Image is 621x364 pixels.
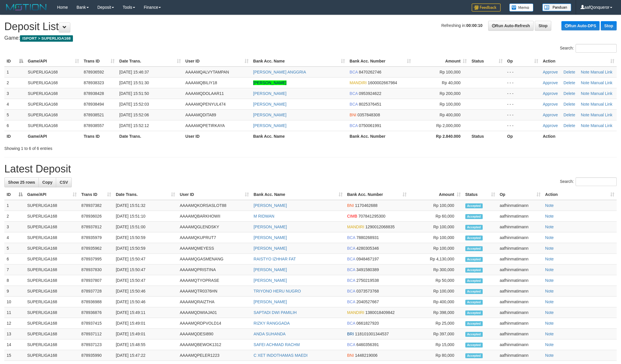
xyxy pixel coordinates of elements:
img: MOTION_logo.png [4,3,48,12]
a: RIZKY RANGGADA [253,321,290,326]
a: [PERSON_NAME] [253,123,286,128]
td: Rp 398,000 [409,307,463,318]
a: [PERSON_NAME] [253,267,287,272]
th: Bank Acc. Number [347,131,413,141]
a: Note [545,225,554,229]
th: Op: activate to sort column ascending [497,189,543,200]
th: Status: activate to sort column ascending [463,189,497,200]
td: - - - [505,88,541,99]
span: AAAAMQBILIY18 [185,80,217,85]
span: Accepted [465,246,483,251]
span: Show 25 rows [8,180,35,185]
span: Rp 100,000 [440,70,460,74]
span: Accepted [465,278,483,283]
td: aafhinmatimann [497,211,543,222]
span: AAAAMQALVYTAMPAN [185,70,229,74]
a: Approve [543,80,558,85]
td: AAAAMQTR0376HN [177,286,251,297]
th: Trans ID [81,131,117,141]
td: Rp 100,000 [409,200,463,211]
span: AAAAMQPETIRKAYA [185,123,225,128]
a: Note [545,235,554,240]
td: aafhinmatimann [497,307,543,318]
span: MANDIRI [347,310,364,315]
span: Accepted [465,257,483,262]
td: [DATE] 15:49:01 [113,329,177,339]
th: Rp 2.840.000 [413,131,469,141]
td: SUPERLIGA168 [25,307,79,318]
a: Note [545,310,554,315]
a: [PERSON_NAME] [253,91,286,96]
span: Rp 400,000 [440,113,460,117]
td: AAAAMQKUPRUT7 [177,232,251,243]
td: Rp 4,130,000 [409,254,463,264]
td: SUPERLIGA168 [25,286,79,297]
a: Run Auto-DPS [561,21,600,30]
td: - - - [505,99,541,109]
th: User ID [183,131,251,141]
a: Manual Link [591,102,613,106]
span: AAAAMQDOLAAR11 [185,91,224,96]
span: CSV [60,180,68,185]
td: 878936876 [79,307,113,318]
td: 878937382 [79,200,113,211]
th: Amount: activate to sort column ascending [409,189,463,200]
h1: Latest Deposit [4,163,617,175]
td: [DATE] 15:50:59 [113,243,177,254]
td: 3 [4,88,25,99]
span: BCA [350,70,358,74]
a: Note [545,321,554,326]
a: Note [545,214,554,218]
a: SAFEI ACHMAD RACHM [253,342,300,347]
a: Note [581,123,589,128]
a: Manual Link [591,70,613,74]
th: User ID: activate to sort column ascending [177,189,251,200]
a: Note [581,70,589,74]
span: [DATE] 15:46:37 [119,70,149,74]
span: BCA [350,91,358,96]
a: [PERSON_NAME] [253,113,286,117]
td: SUPERLIGA168 [25,109,81,120]
span: BCA [347,289,355,293]
td: aafhinmatimann [497,286,543,297]
span: Refreshing in: [441,23,482,28]
td: SUPERLIGA168 [25,200,79,211]
a: Note [545,289,554,293]
span: BCA [350,123,358,128]
td: SUPERLIGA168 [25,318,79,329]
span: ISPORT > SUPERLIGA168 [20,35,73,42]
span: Accepted [465,214,483,219]
td: SUPERLIGA168 [25,67,81,78]
td: 878937812 [79,222,113,232]
td: 878937995 [79,254,113,264]
span: Copy 8470262746 to clipboard [359,70,381,74]
span: Copy 0948467197 to clipboard [356,257,379,261]
span: Rp 100,000 [440,102,460,106]
span: BCA [347,299,355,304]
td: AAAAMQDESI890 [177,329,251,339]
td: SUPERLIGA168 [25,275,79,286]
td: aafhinmatimann [497,275,543,286]
td: [DATE] 15:50:59 [113,232,177,243]
td: aafhinmatimann [497,297,543,307]
td: AAAAMQRDPVOLD14 [177,318,251,329]
td: SUPERLIGA168 [25,254,79,264]
th: Date Trans. [117,131,183,141]
span: BRI [347,332,354,336]
img: Button%20Memo.svg [509,3,534,12]
td: 2 [4,211,25,222]
td: 8 [4,275,25,286]
span: Copy 1380018409842 to clipboard [365,310,395,315]
a: Manual Link [591,80,613,85]
a: Note [545,203,554,208]
td: 878937112 [79,329,113,339]
th: Status: activate to sort column ascending [469,56,505,67]
span: BCA [350,102,358,106]
a: Approve [543,113,558,117]
td: 878937807 [79,275,113,286]
th: Op [505,131,541,141]
a: Note [545,278,554,283]
td: Rp 100,000 [409,243,463,254]
td: aafhinmatimann [497,329,543,339]
a: CSV [56,177,72,187]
